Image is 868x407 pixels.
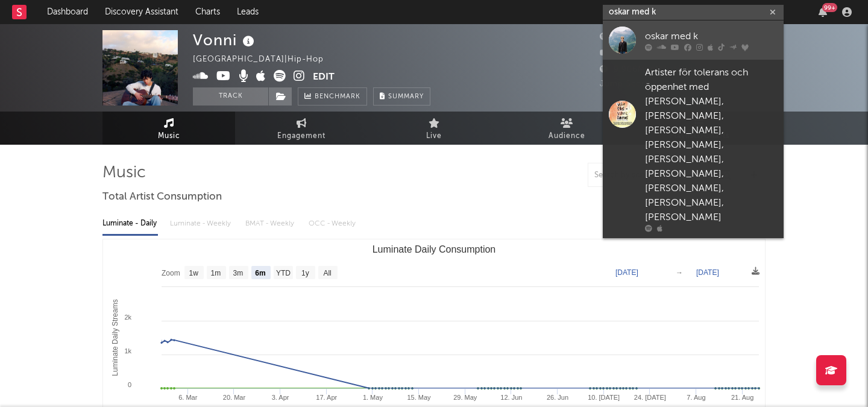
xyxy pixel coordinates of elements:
text: 10. [DATE] [588,394,620,401]
a: Audience [500,112,633,145]
text: Luminate Daily Streams [111,299,119,376]
a: Engagement [235,112,368,145]
text: [DATE] [615,268,638,277]
div: oskar med k [645,29,778,43]
span: Benchmark [315,90,360,104]
text: 15. May [407,394,431,401]
text: 1. May [363,394,383,401]
button: Edit [313,70,335,85]
text: 17. Apr [316,394,337,401]
button: 99+ [819,7,827,17]
input: Search for artists [603,5,784,20]
a: Artister för tolerans och öppenhet med [PERSON_NAME], [PERSON_NAME], [PERSON_NAME], [PERSON_NAME]... [603,60,784,238]
text: 24. [DATE] [634,394,666,401]
text: 0 [128,381,131,388]
button: Summary [373,87,430,106]
input: Search by song name or URL [588,171,715,180]
text: YTD [276,269,291,277]
text: 6. Mar [178,394,198,401]
text: 26. Jun [547,394,568,401]
div: Luminate - Daily [102,213,158,234]
text: [DATE] [696,268,719,277]
span: 521 [600,49,627,57]
text: 21. Aug [731,394,753,401]
a: Live [368,112,500,145]
text: All [323,269,331,277]
span: Jump Score: 70.1 [600,80,670,88]
text: 1m [211,269,221,277]
text: 1y [301,269,309,277]
text: → [676,268,683,277]
text: Zoom [162,269,180,277]
text: 20. Mar [223,394,246,401]
text: 3. Apr [272,394,289,401]
span: Engagement [277,129,325,144]
div: 99 + [822,3,837,12]
div: Artister för tolerans och öppenhet med [PERSON_NAME], [PERSON_NAME], [PERSON_NAME], [PERSON_NAME]... [645,66,778,225]
span: Live [426,129,442,144]
a: oskar med k [603,21,784,60]
text: 1k [124,347,131,355]
span: 9,906 Monthly Listeners [600,66,711,74]
span: Music [158,129,180,144]
text: 1w [189,269,199,277]
text: 6m [255,269,265,277]
text: 29. May [453,394,477,401]
span: Summary [388,93,424,100]
a: Music [102,112,235,145]
span: Total Artist Consumption [102,190,222,204]
a: Benchmark [298,87,367,106]
text: 7. Aug [687,394,705,401]
text: 2k [124,314,131,321]
text: 3m [233,269,244,277]
span: Audience [549,129,585,144]
span: 1,255 [600,33,635,41]
div: Vonni [193,30,257,50]
text: 12. Jun [500,394,522,401]
text: Luminate Daily Consumption [373,244,496,254]
div: [GEOGRAPHIC_DATA] | Hip-Hop [193,52,338,67]
button: Track [193,87,268,106]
